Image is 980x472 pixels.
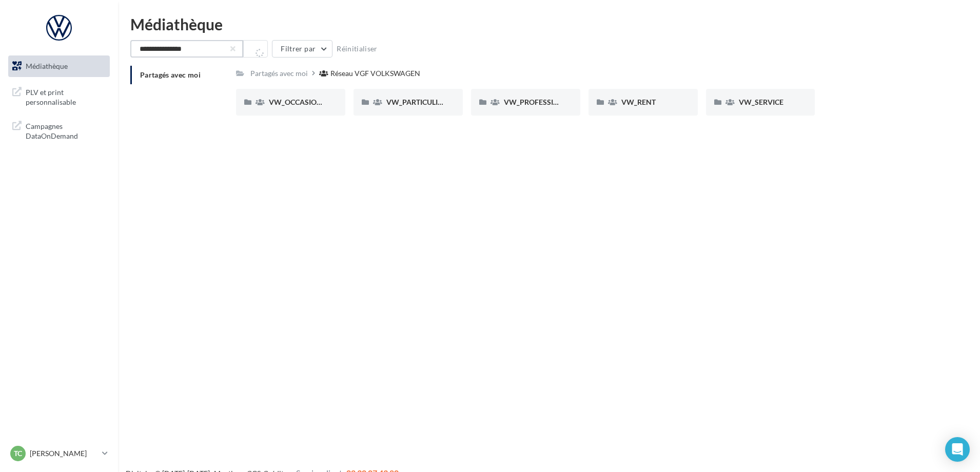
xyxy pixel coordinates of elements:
[621,98,656,106] span: VW_RENT
[330,68,420,79] div: Réseau VGF VOLKSWAGEN
[272,40,332,58] button: Filtrer par
[26,85,106,107] span: PLV et print personnalisable
[6,55,112,77] a: Médiathèque
[6,81,112,111] a: PLV et print personnalisable
[250,68,308,79] div: Partagés avec moi
[140,70,201,79] span: Partagés avec moi
[26,62,68,70] span: Médiathèque
[30,448,98,459] p: [PERSON_NAME]
[386,98,450,106] span: VW_PARTICULIERS
[739,98,783,106] span: VW_SERVICE
[332,43,382,55] button: Réinitialiser
[8,444,110,463] a: TC [PERSON_NAME]
[26,119,106,141] span: Campagnes DataOnDemand
[6,115,112,145] a: Campagnes DataOnDemand
[504,98,582,106] span: VW_PROFESSIONNELS
[130,16,968,32] div: Médiathèque
[269,98,369,106] span: VW_OCCASIONS_GARANTIES
[945,437,970,462] div: Open Intercom Messenger
[14,448,22,459] span: TC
